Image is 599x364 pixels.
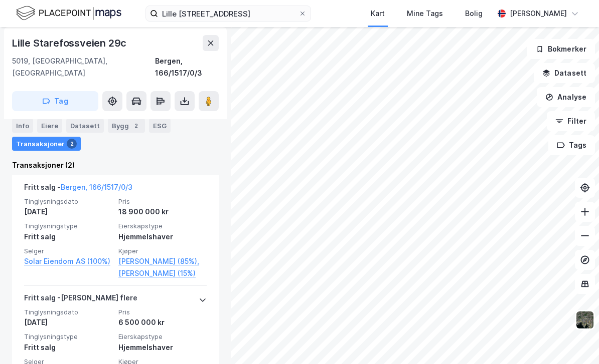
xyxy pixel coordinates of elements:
[12,119,33,133] div: Info
[510,8,567,20] div: [PERSON_NAME]
[149,119,171,133] div: ESG
[24,332,112,341] span: Tinglysningstype
[549,316,599,364] div: Kontrollprogram for chat
[12,35,128,51] div: Lille Starefossveien 29c
[465,8,483,20] div: Bolig
[131,121,141,131] div: 2
[534,63,595,83] button: Datasett
[24,206,112,218] div: [DATE]
[12,137,81,151] div: Transaksjoner
[549,316,599,364] iframe: Chat Widget
[37,119,62,133] div: Eiere
[12,91,98,111] button: Tag
[118,341,207,353] div: Hjemmelshaver
[108,119,145,133] div: Bygg
[118,267,207,279] a: [PERSON_NAME] (15%)
[547,111,595,131] button: Filter
[118,332,207,341] span: Eierskapstype
[118,316,207,328] div: 6 500 000 kr
[548,135,595,155] button: Tags
[24,247,112,255] span: Selger
[118,308,207,316] span: Pris
[12,55,155,79] div: 5019, [GEOGRAPHIC_DATA], [GEOGRAPHIC_DATA]
[24,181,132,197] div: Fritt salg -
[158,6,298,21] input: Søk på adresse, matrikkel, gårdeiere, leietakere eller personer
[118,206,207,218] div: 18 900 000 kr
[527,39,595,59] button: Bokmerker
[24,292,137,308] div: Fritt salg - [PERSON_NAME] flere
[118,197,207,206] span: Pris
[66,119,104,133] div: Datasett
[537,87,595,107] button: Analyse
[24,341,112,353] div: Fritt salg
[118,222,207,230] span: Eierskapstype
[118,255,207,267] a: [PERSON_NAME] (85%),
[407,8,443,20] div: Mine Tags
[12,159,219,171] div: Transaksjoner (2)
[67,139,77,149] div: 2
[61,183,132,191] a: Bergen, 166/1517/0/3
[24,255,112,267] a: Solar Eiendom AS (100%)
[24,197,112,206] span: Tinglysningsdato
[371,8,385,20] div: Kart
[155,55,219,79] div: Bergen, 166/1517/0/3
[24,308,112,316] span: Tinglysningsdato
[24,231,112,243] div: Fritt salg
[575,310,594,329] img: 9k=
[24,222,112,230] span: Tinglysningstype
[16,5,121,22] img: logo.f888ab2527a4732fd821a326f86c7f29.svg
[24,316,112,328] div: [DATE]
[118,247,207,255] span: Kjøper
[118,231,207,243] div: Hjemmelshaver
